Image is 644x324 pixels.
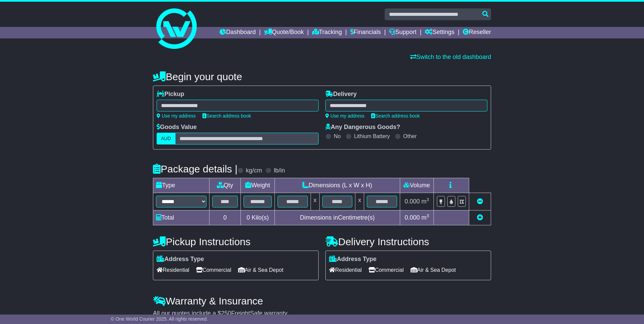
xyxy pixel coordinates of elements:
a: Remove this item [477,198,483,205]
a: Support [389,27,416,38]
a: Reseller [463,27,491,38]
a: Settings [425,27,454,38]
label: Delivery [325,91,357,98]
h4: Delivery Instructions [325,236,491,247]
a: Financials [350,27,381,38]
a: Search address book [202,113,251,119]
a: Use my address [157,113,196,119]
td: Dimensions (L x W x H) [275,178,400,193]
span: Commercial [368,265,404,275]
span: Air & Sea Depot [238,265,284,275]
td: Type [153,178,210,193]
a: Search address book [371,113,420,119]
label: Goods Value [157,124,197,131]
label: lb/in [274,167,285,174]
h4: Package details | [153,163,237,174]
label: kg/cm [246,167,262,174]
td: Total [153,210,210,225]
td: Dimensions in Centimetre(s) [275,210,400,225]
sup: 3 [426,213,429,218]
td: x [355,193,364,210]
label: AUD [157,133,175,144]
h4: Begin your quote [153,71,491,82]
span: Commercial [196,265,231,275]
label: Pickup [157,91,184,98]
a: Quote/Book [264,27,304,38]
div: All our quotes include a $ FreightSafe warranty. [153,310,491,317]
a: Use my address [325,113,364,119]
sup: 3 [426,197,429,202]
span: 0.000 [405,198,420,205]
td: 0 [210,210,241,225]
label: No [334,133,341,139]
label: Any Dangerous Goods? [325,124,400,131]
label: Lithium Battery [354,133,390,139]
a: Dashboard [220,27,256,38]
span: © One World Courier 2025. All rights reserved. [111,316,208,322]
a: Tracking [312,27,342,38]
span: 0 [247,214,250,221]
span: Air & Sea Depot [411,265,456,275]
h4: Warranty & Insurance [153,295,491,306]
a: Switch to the old dashboard [410,54,491,60]
label: Other [403,133,417,139]
span: m [421,214,429,221]
h4: Pickup Instructions [153,236,319,247]
td: Kilo(s) [241,210,275,225]
label: Address Type [329,256,377,263]
span: Residential [329,265,362,275]
span: 0.000 [405,214,420,221]
td: Qty [210,178,241,193]
span: 250 [221,310,231,317]
span: Residential [157,265,189,275]
td: Weight [241,178,275,193]
td: x [311,193,319,210]
td: Volume [400,178,433,193]
label: Address Type [157,256,204,263]
span: m [421,198,429,205]
a: Add new item [477,214,483,221]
